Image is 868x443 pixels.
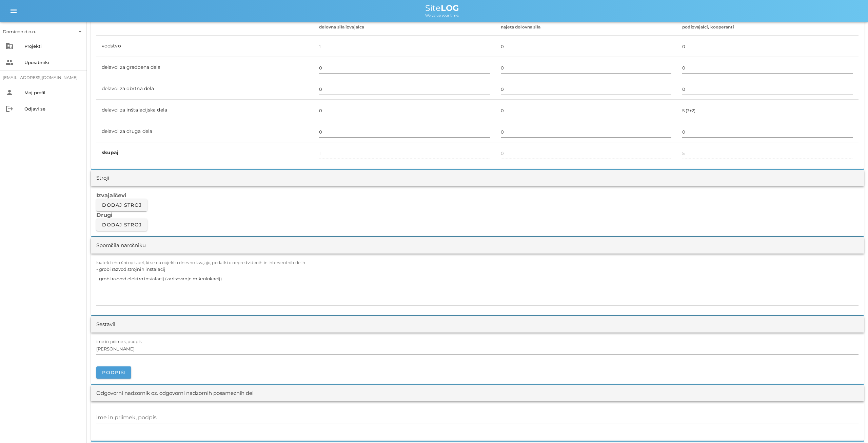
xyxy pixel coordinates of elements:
h3: Izvajalčevi [96,192,859,199]
button: Podpiši [96,366,131,379]
input: 0 [682,126,853,137]
input: 0 [319,126,490,137]
i: menu [9,7,18,15]
span: We value your time. [425,13,459,18]
b: skupaj [102,149,119,156]
div: Uporabniki [24,60,81,65]
button: Dodaj stroj [96,199,147,211]
input: 0 [501,126,672,137]
i: logout [5,105,14,113]
input: 0 [319,84,490,95]
input: 0 [319,41,490,52]
i: person [5,88,14,97]
input: 0 [682,41,853,52]
div: Pripomoček za klepet [771,370,868,443]
div: Odjavi se [24,106,81,112]
h3: Drugi [96,211,859,219]
td: delavci za gradbena dela [96,57,314,78]
div: Domicon d.o.o. [3,28,36,35]
input: 0 [501,84,672,95]
div: Moj profil [24,90,81,95]
label: ime in priimek, podpis [96,339,142,344]
span: Dodaj stroj [102,222,142,228]
iframe: Chat Widget [771,370,868,443]
th: delovna sila izvajalca [314,19,495,36]
div: Sporočila naročniku [96,242,146,249]
div: Stroji [96,174,109,182]
input: 0 [501,62,672,73]
th: podizvajalci, kooperanti [677,19,859,36]
th: najeta dolovna sila [495,19,677,36]
td: delavci za obrtna dela [96,78,314,100]
input: 0 [319,105,490,116]
input: 0 [501,105,672,116]
div: Odgovorni nadzornik oz. odgovorni nadzornih posameznih del [96,389,254,397]
td: delavci za druga dela [96,121,314,142]
i: arrow_drop_down [76,27,84,36]
button: Dodaj stroj [96,219,147,231]
input: 0 [319,62,490,73]
b: LOG [441,3,459,13]
input: 0 [501,41,672,52]
input: 0 [682,62,853,73]
input: 0 [682,105,853,116]
i: people [5,58,14,66]
td: vodstvo [96,36,314,57]
span: Podpiši [102,369,126,376]
div: Projekti [24,43,81,49]
span: Site [425,3,459,13]
input: 0 [682,84,853,95]
span: Dodaj stroj [102,202,142,208]
label: kratek tehnični opis del, ki se na objektu dnevno izvajajo, podatki o nepredvidenih in interventn... [96,260,305,265]
i: business [5,42,14,50]
div: Domicon d.o.o. [3,26,84,37]
td: delavci za inštalacijska dela [96,100,314,121]
div: Sestavil [96,321,115,328]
